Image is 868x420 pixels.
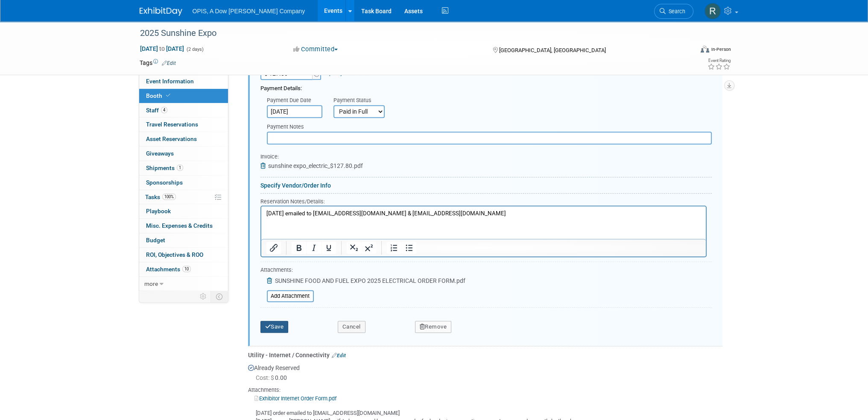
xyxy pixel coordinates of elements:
[139,132,228,146] a: Asset Reservations
[643,44,731,57] div: Event Format
[146,121,198,128] span: Travel Reservations
[139,147,228,161] a: Giveaways
[139,74,228,88] a: Event Information
[139,219,228,233] a: Misc. Expenses & Credits
[290,45,341,54] button: Committed
[162,194,176,200] span: 100%
[704,3,721,19] img: Renee Ortner
[326,70,371,76] a: Specify Cost Center
[710,46,731,53] div: In-Person
[139,176,228,190] a: Sponsorships
[248,351,722,359] div: Utility - Internet / Connectivity
[146,222,213,229] span: Misc. Expenses & Credits
[196,291,211,302] td: Personalize Event Tab Strip
[139,161,228,175] a: Shipments1
[256,374,275,381] span: Cost: $
[261,206,706,239] iframe: Rich Text Area
[267,123,712,132] div: Payment Notes
[256,374,290,381] span: 0.00
[146,78,194,85] span: Event Information
[275,277,465,284] span: SUNSHINE FOOD AND FUEL EXPO 2025 ELECTRICAL ORDER FORM.pdf
[162,60,176,66] a: Edit
[260,162,268,169] a: Remove Attachment
[146,266,191,273] span: Attachments
[139,117,228,132] a: Travel Reservations
[158,45,166,52] span: to
[146,164,183,171] span: Shipments
[146,208,171,214] span: Playbook
[654,4,693,19] a: Search
[145,194,176,200] span: Tasks
[260,80,712,93] div: Payment Details:
[260,266,465,276] div: Attachments:
[307,242,321,254] button: Italic
[146,237,165,244] span: Budget
[139,277,228,291] a: more
[146,150,174,157] span: Giveaways
[415,321,452,333] button: Remove
[140,45,184,53] span: [DATE] [DATE]
[139,262,228,276] a: Attachments10
[260,197,707,206] div: Reservation Notes/Details:
[387,242,401,254] button: Numbered list
[362,242,376,254] button: Superscript
[332,352,346,358] a: Edit
[321,242,336,254] button: Underline
[137,26,681,41] div: 2025 Sunshine Expo
[402,242,416,254] button: Bullet list
[666,8,685,15] span: Search
[268,162,363,169] span: sunshine expo_electric_$127.80.pdf
[182,266,191,272] span: 10
[140,59,176,67] td: Tags
[146,92,172,99] span: Booth
[166,93,170,98] i: Booth reservation complete
[210,291,228,302] td: Toggle Event Tabs
[260,153,363,162] div: Invoice:
[707,59,730,63] div: Event Rating
[347,242,361,254] button: Subscript
[266,242,281,254] button: Insert/edit link
[139,89,228,103] a: Booth
[260,182,331,189] a: Specify Vendor/Order Info
[139,190,228,204] a: Tasks100%
[254,395,336,402] a: Exhibitor Internet Order Form.pdf
[338,321,365,333] button: Cancel
[248,386,722,394] div: Attachments:
[186,47,204,52] span: (2 days)
[292,242,306,254] button: Bold
[701,46,709,53] img: Format-Inperson.png
[139,204,228,218] a: Playbook
[499,47,606,53] span: [GEOGRAPHIC_DATA], [GEOGRAPHIC_DATA]
[140,7,182,16] img: ExhibitDay
[144,280,158,287] span: more
[139,248,228,262] a: ROI, Objectives & ROO
[139,103,228,117] a: Staff4
[267,97,321,105] div: Payment Due Date
[260,321,289,333] button: Save
[146,107,167,114] span: Staff
[193,8,305,15] span: OPIS, A Dow [PERSON_NAME] Company
[146,135,197,142] span: Asset Reservations
[146,179,183,186] span: Sponsorships
[161,107,167,113] span: 4
[146,251,203,258] span: ROI, Objectives & ROO
[177,164,183,171] span: 1
[139,233,228,247] a: Budget
[333,97,391,105] div: Payment Status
